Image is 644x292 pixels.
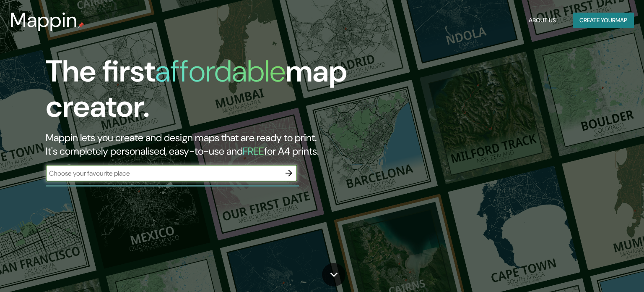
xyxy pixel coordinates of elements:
img: mappin-pin [78,22,84,29]
h1: affordable [155,52,286,91]
input: Choose your favourite place [46,168,280,178]
button: About Us [525,13,559,28]
h3: Mappin [10,8,78,32]
button: Create yourmap [573,13,634,28]
h2: Mappin lets you create and design maps that are ready to print. It's completely personalised, eas... [46,131,368,158]
h5: FREE [243,145,264,158]
h1: The first map creator. [46,54,368,131]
